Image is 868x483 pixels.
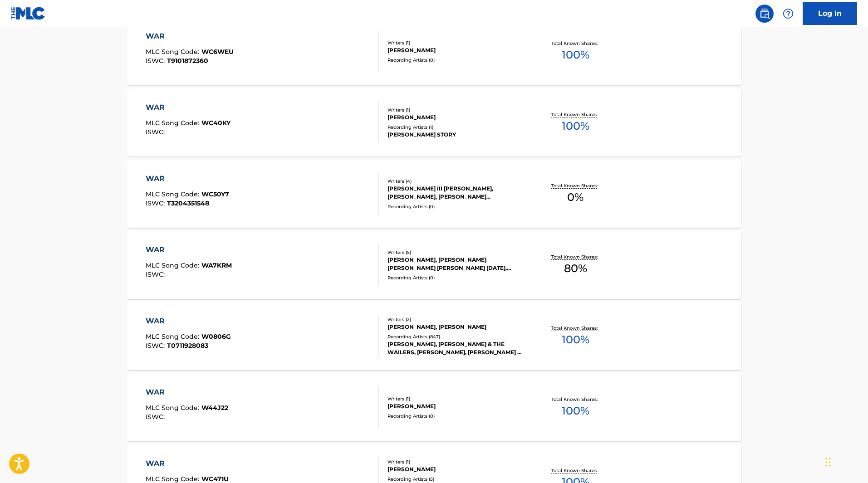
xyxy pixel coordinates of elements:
[823,439,868,483] div: Widget de chat
[128,160,741,228] a: WARMLC Song Code:WC50Y7ISWC:T3204351548Writers (4)[PERSON_NAME] III [PERSON_NAME], [PERSON_NAME],...
[387,178,525,185] div: Writers ( 4 )
[387,402,525,410] div: [PERSON_NAME]
[387,333,525,340] div: Recording Artists ( 847 )
[387,274,525,281] div: Recording Artists ( 0 )
[11,7,46,20] img: MLC Logo
[201,48,234,56] span: WC6WEU
[167,342,208,350] span: T0711928083
[551,396,600,403] p: Total Known Shares:
[387,459,525,465] div: Writers ( 1 )
[387,476,525,483] div: Recording Artists ( 5 )
[128,373,741,441] a: WARMLC Song Code:W44J22ISWC:Writers (1)[PERSON_NAME]Recording Artists (0)Total Known Shares:100%
[551,40,600,47] p: Total Known Shares:
[387,57,525,63] div: Recording Artists ( 0 )
[759,8,770,19] img: search
[146,270,167,278] span: ISWC :
[146,458,229,469] div: WAR
[387,113,525,122] div: [PERSON_NAME]
[201,190,229,198] span: WC50Y7
[562,403,589,419] span: 100 %
[146,31,234,42] div: WAR
[551,467,600,474] p: Total Known Shares:
[823,439,868,483] iframe: Chat Widget
[146,475,201,483] span: MLC Song Code :
[825,449,831,476] div: Glisser
[201,119,230,127] span: WC40KY
[146,128,167,136] span: ISWC :
[146,404,201,412] span: MLC Song Code :
[146,342,167,350] span: ISWC :
[562,118,589,134] span: 100 %
[146,413,167,421] span: ISWC :
[387,203,525,210] div: Recording Artists ( 0 )
[128,88,741,156] a: WARMLC Song Code:WC40KYISWC:Writers (1)[PERSON_NAME]Recording Artists (1)[PERSON_NAME] STORYTotal...
[201,332,231,341] span: W0806G
[201,261,232,269] span: WA7KRM
[387,340,525,356] div: [PERSON_NAME], [PERSON_NAME] & THE WAILERS, [PERSON_NAME], [PERSON_NAME] & THE WAILERS, GRANDSON
[146,57,167,65] span: ISWC :
[387,465,525,473] div: [PERSON_NAME]
[201,475,229,483] span: WC471U
[146,387,228,398] div: WAR
[387,39,525,46] div: Writers ( 1 )
[128,302,741,370] a: WARMLC Song Code:W0806GISWC:T0711928083Writers (2)[PERSON_NAME], [PERSON_NAME]Recording Artists (...
[146,48,201,56] span: MLC Song Code :
[387,316,525,323] div: Writers ( 2 )
[387,185,525,201] div: [PERSON_NAME] III [PERSON_NAME], [PERSON_NAME], [PERSON_NAME] [PERSON_NAME]
[387,395,525,402] div: Writers ( 1 )
[551,182,600,189] p: Total Known Shares:
[387,131,525,139] div: [PERSON_NAME] STORY
[551,254,600,260] p: Total Known Shares:
[146,119,201,127] span: MLC Song Code :
[387,107,525,113] div: Writers ( 1 )
[387,323,525,331] div: [PERSON_NAME], [PERSON_NAME]
[146,332,201,341] span: MLC Song Code :
[146,261,201,269] span: MLC Song Code :
[387,124,525,131] div: Recording Artists ( 1 )
[387,256,525,272] div: [PERSON_NAME], [PERSON_NAME] [PERSON_NAME] [PERSON_NAME] [DATE], [PERSON_NAME], [PERSON_NAME], [P...
[567,189,584,205] span: 0 %
[387,413,525,420] div: Recording Artists ( 0 )
[146,173,229,184] div: WAR
[128,231,741,299] a: WARMLC Song Code:WA7KRMISWC:Writers (5)[PERSON_NAME], [PERSON_NAME] [PERSON_NAME] [PERSON_NAME] [...
[779,5,797,23] div: Help
[755,5,774,23] a: Public Search
[128,17,741,85] a: WARMLC Song Code:WC6WEUISWC:T9101872360Writers (1)[PERSON_NAME]Recording Artists (0)Total Known S...
[803,2,857,25] a: Log In
[146,244,232,255] div: WAR
[783,8,794,19] img: help
[562,47,589,63] span: 100 %
[146,316,231,327] div: WAR
[201,404,228,412] span: W44J22
[167,57,208,65] span: T9101872360
[387,46,525,54] div: [PERSON_NAME]
[551,111,600,118] p: Total Known Shares:
[387,249,525,256] div: Writers ( 5 )
[564,260,587,277] span: 80 %
[146,190,201,198] span: MLC Song Code :
[146,102,230,113] div: WAR
[551,325,600,332] p: Total Known Shares:
[146,199,167,207] span: ISWC :
[562,332,589,348] span: 100 %
[167,199,209,207] span: T3204351548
